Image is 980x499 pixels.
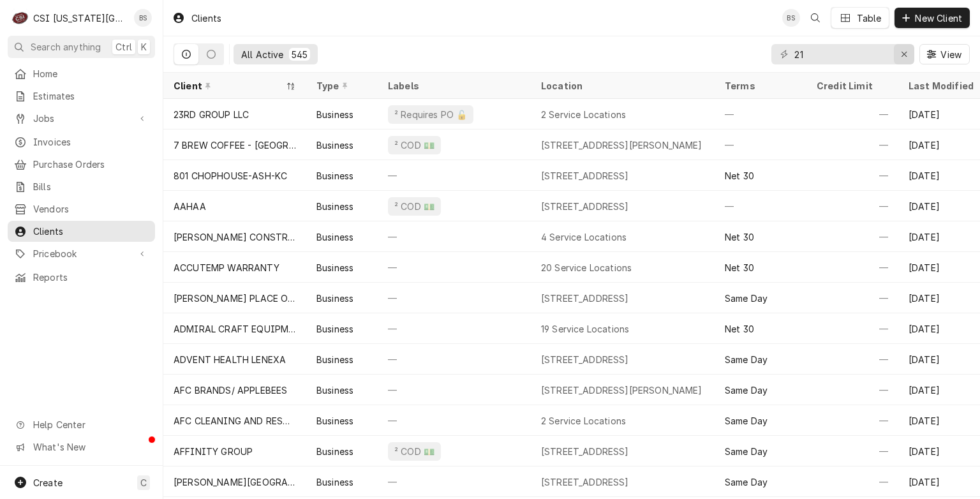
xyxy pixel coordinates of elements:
[174,414,296,428] div: AFC CLEANING AND RESTORATION
[11,9,29,27] div: C
[541,169,629,182] div: [STREET_ADDRESS]
[909,79,977,93] div: Last Modified
[806,466,898,497] div: —
[794,44,890,64] input: Keyword search
[174,445,253,458] div: AFFINITY GROUP
[806,191,898,221] div: —
[8,36,155,58] button: Search anythingCtrlK
[33,247,130,260] span: Pricebook
[806,130,898,160] div: —
[316,353,353,366] div: Business
[393,200,436,213] div: ² COD 💵
[174,230,296,244] div: [PERSON_NAME] CONSTRUCTION CO
[316,79,365,93] div: Type
[8,198,155,220] a: Vendors
[541,292,629,305] div: [STREET_ADDRESS]
[8,436,155,458] a: Go to What's New
[174,261,279,274] div: ACCUTEMP WARRANTY
[140,476,147,489] span: C
[115,40,132,54] span: Ctrl
[378,252,531,283] div: —
[393,138,436,152] div: ² COD 💵
[316,169,353,182] div: Business
[174,322,296,336] div: ADMIRAL CRAFT EQUIPMENT
[33,158,149,171] span: Purchase Orders
[316,292,353,305] div: Business
[817,79,886,93] div: Credit Limit
[378,405,531,436] div: —
[919,44,970,64] button: View
[806,375,898,405] div: —
[541,138,702,152] div: [STREET_ADDRESS][PERSON_NAME]
[725,414,768,428] div: Same Day
[782,9,800,27] div: Brent Seaba's Avatar
[894,44,914,64] button: Erase input
[715,191,806,221] div: —
[805,8,826,28] button: Open search
[174,384,287,397] div: AFC BRANDS/ APPLEBEES
[806,436,898,466] div: —
[806,313,898,344] div: —
[541,108,626,121] div: 2 Service Locations
[378,283,531,313] div: —
[725,445,768,458] div: Same Day
[378,221,531,252] div: —
[806,283,898,313] div: —
[8,221,155,242] a: Clients
[33,225,149,238] span: Clients
[174,79,283,93] div: Client
[174,200,206,213] div: AAHAA
[33,440,147,454] span: What's New
[725,169,754,182] div: Net 30
[938,48,964,61] span: View
[857,11,882,25] div: Table
[378,375,531,405] div: —
[8,63,155,84] a: Home
[8,267,155,288] a: Reports
[8,176,155,197] a: Bills
[8,414,155,435] a: Go to Help Center
[8,131,155,153] a: Invoices
[541,384,702,397] div: [STREET_ADDRESS][PERSON_NAME]
[316,138,353,152] div: Business
[541,261,632,274] div: 20 Service Locations
[806,160,898,191] div: —
[33,112,130,125] span: Jobs
[316,200,353,213] div: Business
[806,405,898,436] div: —
[725,322,754,336] div: Net 30
[316,322,353,336] div: Business
[541,414,626,428] div: 2 Service Locations
[174,292,296,305] div: [PERSON_NAME] PLACE OF [GEOGRAPHIC_DATA]
[725,230,754,244] div: Net 30
[33,271,149,284] span: Reports
[33,135,149,149] span: Invoices
[725,261,754,274] div: Net 30
[33,67,149,80] span: Home
[715,130,806,160] div: —
[316,261,353,274] div: Business
[806,221,898,252] div: —
[174,169,287,182] div: 801 CHOPHOUSE-ASH-KC
[393,445,436,458] div: ² COD 💵
[134,9,152,27] div: Brent Seaba's Avatar
[8,154,155,175] a: Purchase Orders
[11,9,29,27] div: CSI Kansas City's Avatar
[541,353,629,366] div: [STREET_ADDRESS]
[316,414,353,428] div: Business
[378,160,531,191] div: —
[541,79,704,93] div: Location
[541,322,629,336] div: 19 Service Locations
[141,40,147,54] span: K
[174,475,296,489] div: [PERSON_NAME][GEOGRAPHIC_DATA]
[541,445,629,458] div: [STREET_ADDRESS]
[725,384,768,397] div: Same Day
[33,202,149,216] span: Vendors
[782,9,800,27] div: BS
[912,11,965,25] span: New Client
[8,108,155,129] a: Go to Jobs
[806,252,898,283] div: —
[316,475,353,489] div: Business
[895,8,970,28] button: New Client
[316,384,353,397] div: Business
